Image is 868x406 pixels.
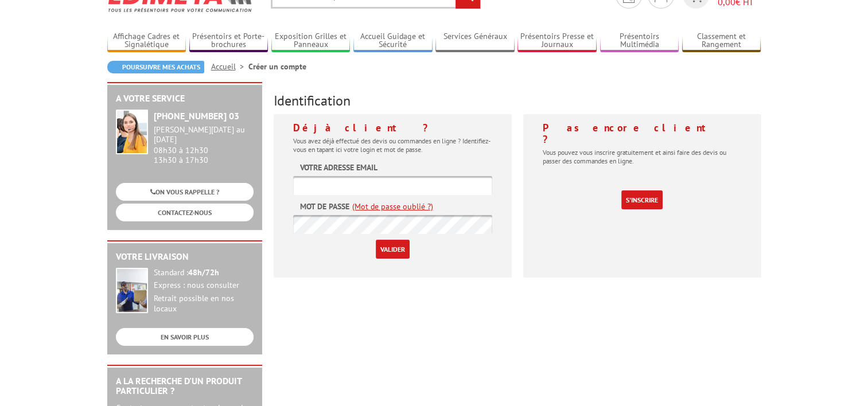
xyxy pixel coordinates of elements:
[116,93,254,104] h2: A votre service
[353,32,433,50] a: Accueil Guidage et Sécurité
[376,240,410,259] input: Valider
[116,268,148,313] img: widget-livraison.jpg
[116,204,254,221] a: CONTACTEZ-NOUS
[116,328,254,346] a: EN SAVOIR PLUS
[271,32,351,50] a: Exposition Grilles et Panneaux
[154,268,254,278] div: Standard :
[352,201,433,212] a: (Mot de passe oublié ?)
[116,252,254,262] h2: Votre livraison
[543,148,742,165] p: Vous pouvez vous inscrire gratuitement et ainsi faire des devis ou passer des commandes en ligne.
[600,32,679,50] a: Présentoirs Multimédia
[293,122,492,134] h4: Déjà client ?
[274,93,761,108] h3: Identification
[248,61,306,72] li: Créer un compte
[154,125,254,145] div: [PERSON_NAME][DATE] au [DATE]
[188,267,219,278] strong: 48h/72h
[154,280,254,291] div: Express : nous consulter
[116,110,148,154] img: widget-service.jpg
[293,136,492,154] p: Vous avez déjà effectué des devis ou commandes en ligne ? Identifiez-vous en tapant ici votre log...
[107,61,204,73] a: Poursuivre mes achats
[189,32,268,50] a: Présentoirs et Porte-brochures
[154,125,254,165] div: 08h30 à 12h30 13h30 à 17h30
[543,122,742,145] h4: Pas encore client ?
[435,32,515,50] a: Services Généraux
[300,162,377,173] label: Votre adresse email
[116,183,254,201] a: ON VOUS RAPPELLE ?
[154,110,239,122] strong: [PHONE_NUMBER] 03
[211,61,248,72] a: Accueil
[517,32,597,50] a: Présentoirs Presse et Journaux
[116,376,254,396] h2: A la recherche d'un produit particulier ?
[682,32,761,50] a: Classement et Rangement
[300,201,349,212] label: Mot de passe
[107,32,186,50] a: Affichage Cadres et Signalétique
[154,294,254,314] div: Retrait possible en nos locaux
[621,190,663,209] a: S'inscrire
